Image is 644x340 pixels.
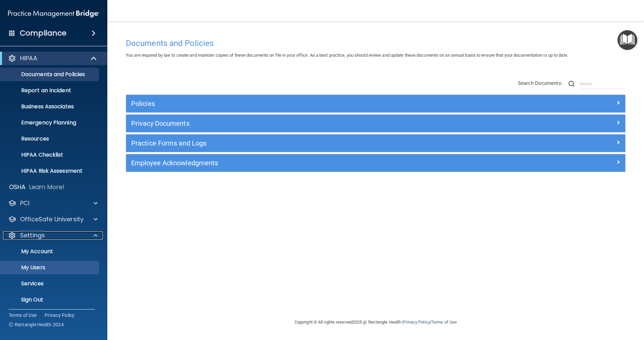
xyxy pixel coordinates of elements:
input: Search [580,79,626,89]
a: Settings [8,231,98,239]
a: Terms of Use [431,320,457,325]
p: Services [4,280,96,287]
a: Privacy Documents [131,118,620,129]
iframe: Drift Widget Chat Controller [528,292,636,319]
h5: Practice Forms and Logs [131,139,495,147]
p: Documents and Policies [4,71,96,78]
a: PCI [8,199,98,207]
p: Emergency Planning [4,119,96,126]
p: Resources [4,135,96,142]
p: HIPAA Risk Assessment [4,168,96,174]
p: Learn More! [29,183,65,191]
h4: Documents and Policies [126,39,626,48]
p: Business Associates [4,103,96,110]
p: My Users [4,264,96,271]
span: Search Documents: [518,80,562,86]
span: Ⓒ Rectangle Health 2024 [9,321,64,328]
a: OfficeSafe University [8,215,98,223]
a: Terms of Use [9,312,37,319]
p: OfficeSafe University [20,215,84,223]
p: My Account [4,248,96,255]
h5: Policies [131,100,495,107]
p: PCI [20,199,30,207]
p: Sign Out [4,296,96,303]
p: HIPAA Checklist [4,152,96,158]
a: Privacy Policy [403,320,430,325]
img: PMB logo [8,7,99,20]
p: OSHA [9,183,26,191]
span: You are required by law to create and maintain copies of these documents on file in your office. ... [126,53,568,58]
a: HIPAA [8,54,97,62]
h5: Privacy Documents [131,120,495,127]
img: ic-search.3b580494.png [569,81,575,87]
button: Open Resource Center [618,30,637,50]
div: Copyright © All rights reserved 2025 @ Rectangle Health | | [253,311,498,333]
p: HIPAA [20,54,37,62]
a: Employee Acknowledgments [131,158,620,168]
p: Settings [20,231,45,239]
h5: Employee Acknowledgments [131,159,495,167]
a: Practice Forms and Logs [131,138,620,149]
a: Privacy Policy [45,312,75,319]
h4: Compliance [20,29,66,38]
a: Policies [131,98,620,109]
p: Report an Incident [4,87,96,94]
